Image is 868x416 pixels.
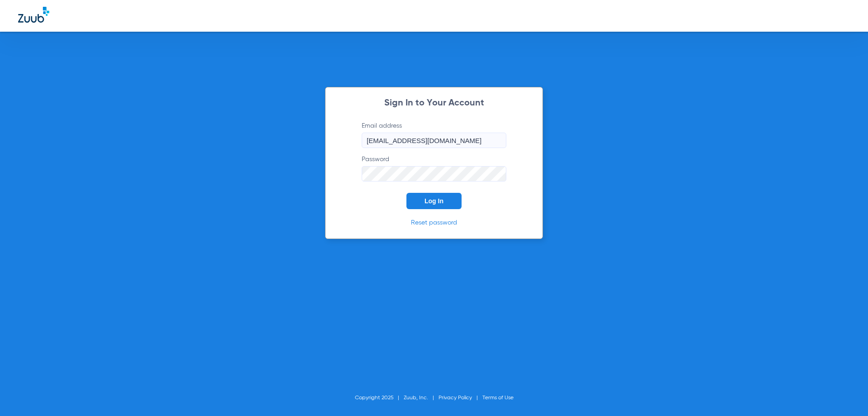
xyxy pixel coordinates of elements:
[482,395,514,401] a: Terms of Use
[18,7,49,23] img: Zuub Logo
[348,99,520,108] h2: Sign In to Your Account
[425,197,443,205] span: Log In
[411,220,457,226] a: Reset password
[362,121,506,148] label: Email address
[362,166,506,182] input: Password
[355,393,404,402] li: Copyright 2025
[406,193,462,209] button: Log In
[362,155,506,182] label: Password
[404,393,439,402] li: Zuub, Inc.
[362,133,506,148] input: Email address
[439,395,472,401] a: Privacy Policy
